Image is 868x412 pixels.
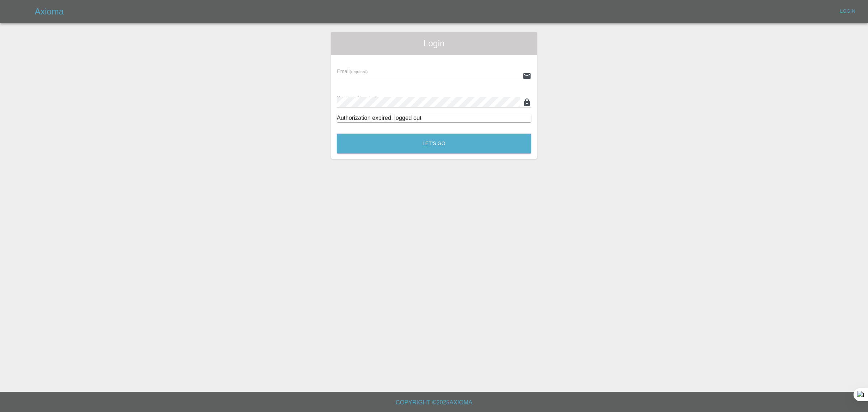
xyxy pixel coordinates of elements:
span: Login [337,38,531,49]
div: Authorization expired, logged out [337,114,531,122]
a: Login [836,6,859,17]
h5: Axioma [35,6,64,17]
small: (required) [350,70,368,74]
h6: Copyright © 2025 Axioma [6,398,862,408]
span: Email [337,68,367,74]
button: Let's Go [337,134,531,154]
span: Password [337,95,377,101]
small: (required) [359,96,378,100]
